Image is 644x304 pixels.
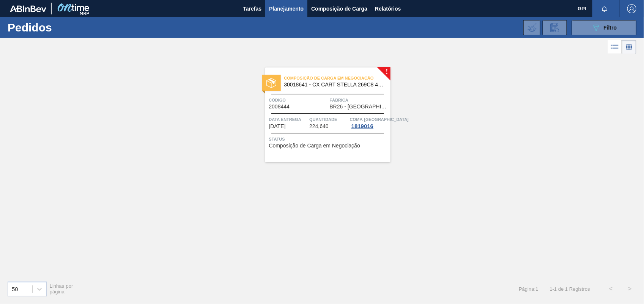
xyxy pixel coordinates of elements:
[375,4,401,13] span: Relatórios
[269,96,328,104] span: Código
[269,4,304,13] span: Planejamento
[254,67,390,162] a: !statusComposição de Carga em Negociação30018641 - CX CART STELLA 269C8 429 276GCódigo2008444Fábr...
[50,283,73,295] span: Linhas por página
[622,40,636,54] div: Visão em Cards
[350,116,389,129] a: Comp. [GEOGRAPHIC_DATA]1819016
[309,124,329,129] span: 224,640
[519,286,538,292] span: Página : 1
[550,286,590,292] span: 1 - 1 de 1 Registros
[592,3,617,14] button: Notificações
[620,279,639,298] button: >
[330,104,389,110] span: BR26 - Uberlândia
[269,143,360,149] span: Composição de Carga em Negociação
[350,116,409,123] span: Comp. Carga
[309,116,348,123] span: Quantidade
[243,4,261,13] span: Tarefas
[266,78,276,88] img: status
[572,20,636,35] button: Filtro
[269,124,286,129] span: 22/09/2025
[284,74,390,82] span: Composição de Carga em Negociação
[269,116,308,123] span: Data entrega
[350,123,375,129] div: 1819016
[8,23,119,32] h1: Pedidos
[12,286,18,292] div: 50
[330,96,389,104] span: Fábrica
[523,20,540,35] div: Importar Negociações dos Pedidos
[601,279,620,298] button: <
[284,82,384,88] span: 30018641 - CX CART STELLA 269C8 429 276G
[10,5,46,12] img: TNhmsLtSVTkK8tSr43FrP2fwEKptu5GPRR3wAAAABJRU5ErkJggg==
[627,4,636,13] img: Logout
[543,20,567,35] div: Solicitação de Revisão de Pedidos
[269,135,389,143] span: Status
[269,104,290,110] span: 2008444
[608,40,622,54] div: Visão em Lista
[311,4,367,13] span: Composição de Carga
[604,25,617,31] span: Filtro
